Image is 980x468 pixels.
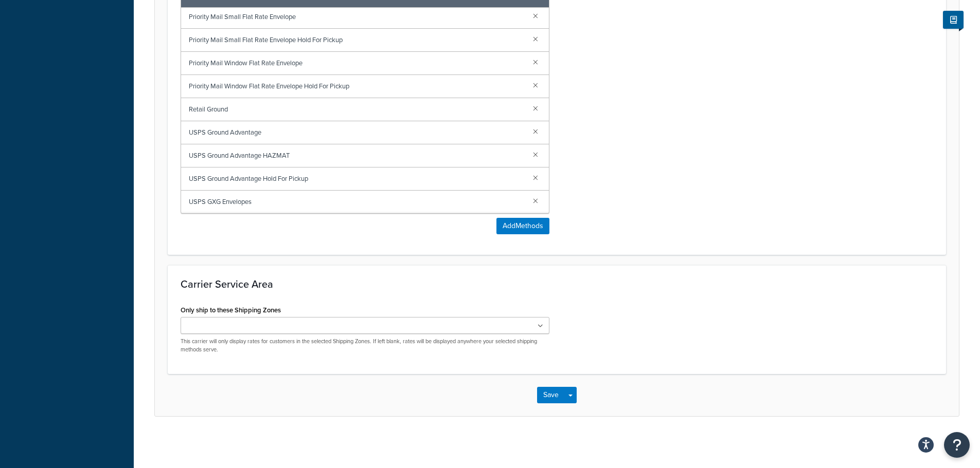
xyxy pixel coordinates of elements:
span: Priority Mail Window Flat Rate Envelope [189,56,525,70]
span: Retail Ground [189,102,525,117]
button: AddMethods [496,218,549,234]
label: Only ship to these Shipping Zones [181,306,281,314]
span: USPS GXG Envelopes [189,195,525,209]
span: USPS Ground Advantage Hold For Pickup [189,172,525,186]
span: Priority Mail Small Flat Rate Envelope [189,10,525,24]
span: Priority Mail Window Flat Rate Envelope Hold For Pickup [189,79,525,93]
h3: Carrier Service Area [181,278,933,290]
p: This carrier will only display rates for customers in the selected Shipping Zones. If left blank,... [181,338,549,353]
span: Priority Mail Small Flat Rate Envelope Hold For Pickup [189,33,525,47]
button: Show Help Docs [943,11,964,29]
span: USPS Ground Advantage [189,125,525,140]
button: Open Resource Center [944,432,970,458]
button: Save [537,387,565,403]
span: USPS Ground Advantage HAZMAT [189,148,525,163]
